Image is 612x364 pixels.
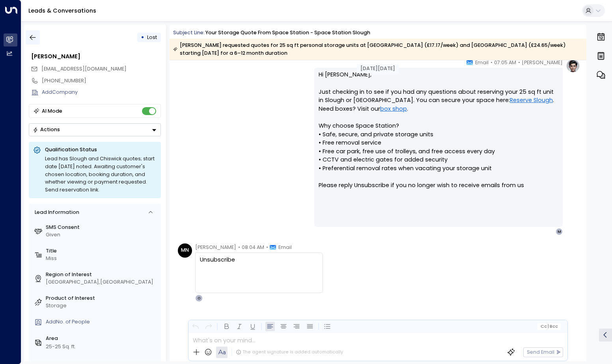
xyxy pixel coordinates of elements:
[266,243,268,251] span: •
[204,322,214,332] button: Redo
[510,96,553,105] a: Reserve Slough
[537,323,561,330] button: Cc|Bcc
[29,123,161,136] button: Actions
[45,146,157,153] p: Qualification Status
[46,271,158,279] label: Region of Interest
[319,71,558,198] p: Hi [PERSON_NAME], Just checking in to see if you had any questions about reserving your 25 sq ft ...
[242,243,264,251] span: 08:04 AM
[380,105,407,113] a: box shop
[42,107,62,115] div: AI Mode
[32,209,79,216] div: Lead Information
[141,31,144,44] div: •
[195,243,236,251] span: [PERSON_NAME]
[46,231,158,239] div: Given
[46,318,158,326] div: AddNo. of People
[33,126,60,133] div: Actions
[173,41,582,57] div: [PERSON_NAME] requested quotes for 25 sq ft personal storage units at [GEOGRAPHIC_DATA] (£17.17/w...
[42,89,161,96] div: AddCompany
[46,295,158,302] label: Product of Interest
[41,65,127,73] span: moiran41@yahoo.co.uk
[200,256,318,290] div: Unsubscribe
[46,247,158,255] label: Title
[238,243,240,251] span: •
[46,224,158,231] label: SMS Consent
[46,343,76,351] div: 25-25 Sq. ft.
[45,155,157,194] div: Lead has Slough and Chiswick quotes; start date [DATE] noted. Awaiting customer's chosen location...
[46,335,158,342] label: Area
[147,34,157,41] span: Lost
[540,324,558,329] span: Cc Bcc
[205,29,370,37] div: Your storage quote from Space Station - Space Station Slough
[28,7,96,15] a: Leads & Conversations
[31,52,161,61] div: [PERSON_NAME]
[195,295,202,302] div: O
[46,255,158,262] div: Miss
[46,279,158,286] div: [GEOGRAPHIC_DATA],[GEOGRAPHIC_DATA]
[29,123,161,136] div: Button group with a nested menu
[41,65,127,72] span: [EMAIL_ADDRESS][DOMAIN_NAME]
[278,243,292,251] span: Email
[236,349,343,355] div: The agent signature is added automatically
[357,64,399,73] div: [DATE][DATE]
[178,243,192,258] div: MN
[190,322,200,332] button: Undo
[42,77,161,85] div: [PHONE_NUMBER]
[548,324,549,329] span: |
[556,228,563,235] div: M
[173,29,205,36] span: Subject Line:
[46,302,158,310] div: Storage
